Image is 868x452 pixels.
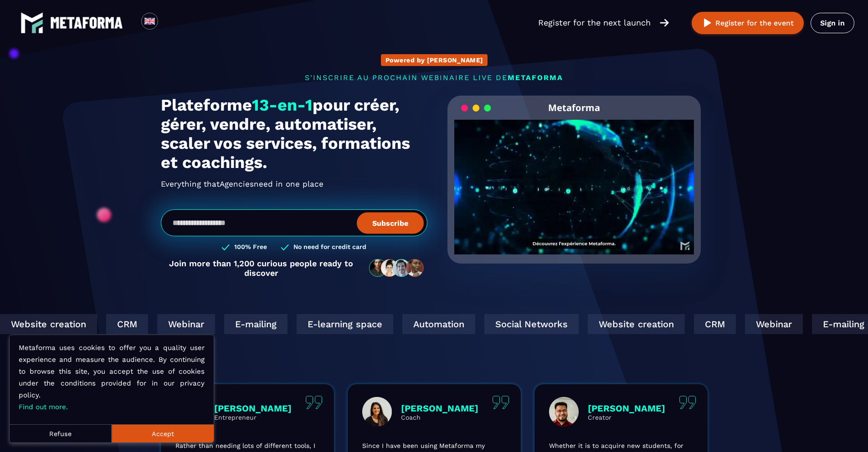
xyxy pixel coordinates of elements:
div: Search for option [158,13,180,33]
p: s'inscrire au prochain webinaire live de [161,73,708,82]
div: E-learning space [247,314,344,334]
h1: Plateforme pour créer, gérer, vendre, automatiser, scaler vos services, formations et coachings. [161,96,427,172]
h2: Everything that need in one place [161,177,427,191]
button: Register for the event [692,12,804,34]
button: Accept [112,424,214,442]
h2: Metaforma [548,96,600,120]
img: en [144,15,155,27]
img: quote [679,396,696,409]
img: checked [221,243,230,252]
button: Refuse [10,424,112,442]
input: Search for option [166,17,173,28]
p: Creator [588,414,665,421]
p: Join more than 1,200 curious people ready to discover [161,259,362,278]
img: quote [492,396,509,409]
h3: 100% Free [234,243,267,252]
span: Agencies [220,177,254,191]
span: 13-en-1 [252,96,313,115]
div: E-mailing [175,314,238,334]
video: Your browser does not support the video tag. [454,120,694,239]
p: [PERSON_NAME] [588,403,665,414]
div: CRM [645,314,687,334]
div: Automation [353,314,426,334]
img: quote [305,396,323,409]
div: Webinar [108,314,166,334]
img: community-people [366,259,427,278]
p: [PERSON_NAME] [214,403,292,414]
div: E-mailing [763,314,826,334]
img: arrow-right [660,18,669,28]
p: [PERSON_NAME] [401,403,478,414]
p: Coach [401,414,478,421]
p: Metaforma uses cookies to offer you a quality user experience and measure the audience. By contin... [19,342,205,413]
span: METAFORMA [508,73,563,82]
p: Register for the next launch [538,16,651,29]
img: logo [21,11,43,34]
img: checked [281,243,289,252]
img: profile [362,397,392,427]
button: Subscribe [357,212,424,234]
img: play [702,17,713,29]
div: Social Networks [435,314,529,334]
p: Entrepreneur [214,414,292,421]
img: profile [549,397,579,427]
div: Webinar [696,314,754,334]
a: Find out more. [19,403,68,411]
h3: No need for credit card [293,243,366,252]
img: logo [50,17,123,29]
a: Sign in [811,13,854,33]
img: loading [461,104,491,112]
p: Powered by [PERSON_NAME] [385,56,483,64]
div: CRM [57,314,99,334]
div: Website creation [539,314,636,334]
